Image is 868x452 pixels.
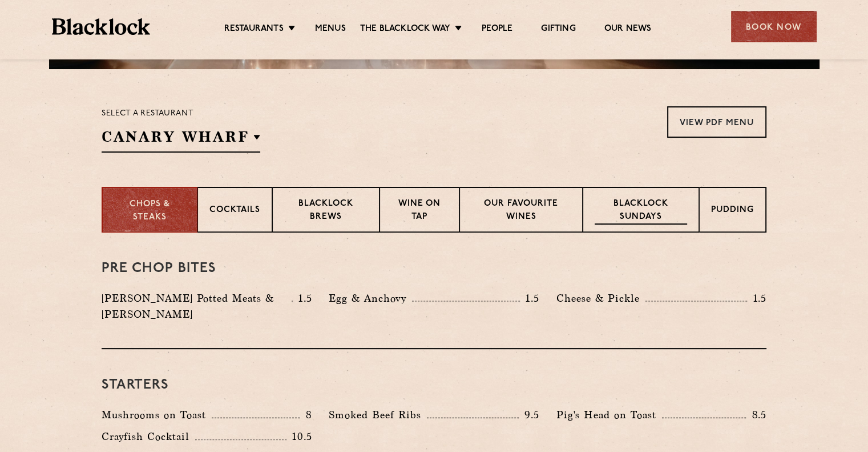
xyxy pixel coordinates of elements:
[102,127,260,153] h2: Canary Wharf
[329,407,427,423] p: Smoked Beef Ribs
[102,106,260,121] p: Select a restaurant
[209,204,260,218] p: Cocktails
[114,198,185,224] p: Chops & Steaks
[284,198,368,225] p: Blacklock Brews
[747,291,766,306] p: 1.5
[224,23,284,36] a: Restaurants
[102,378,766,393] h3: Starters
[102,290,292,322] p: [PERSON_NAME] Potted Meats & [PERSON_NAME]
[556,407,662,423] p: Pig's Head on Toast
[711,204,754,218] p: Pudding
[541,23,575,36] a: Gifting
[391,198,447,225] p: Wine on Tap
[667,106,766,138] a: View PDF Menu
[556,290,645,306] p: Cheese & Pickle
[293,291,312,306] p: 1.5
[519,407,539,422] p: 9.5
[102,429,195,445] p: Crayfish Cocktail
[300,407,312,422] p: 8
[746,407,766,422] p: 8.5
[329,290,412,306] p: Egg & Anchovy
[520,291,539,306] p: 1.5
[360,23,450,36] a: The Blacklock Way
[102,407,212,423] p: Mushrooms on Toast
[315,23,346,36] a: Menus
[471,198,570,225] p: Our favourite wines
[731,11,817,42] div: Book Now
[595,198,687,225] p: Blacklock Sundays
[604,23,652,36] a: Our News
[482,23,512,36] a: People
[286,429,312,444] p: 10.5
[102,261,766,276] h3: Pre Chop Bites
[52,18,151,35] img: BL_Textured_Logo-footer-cropped.svg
